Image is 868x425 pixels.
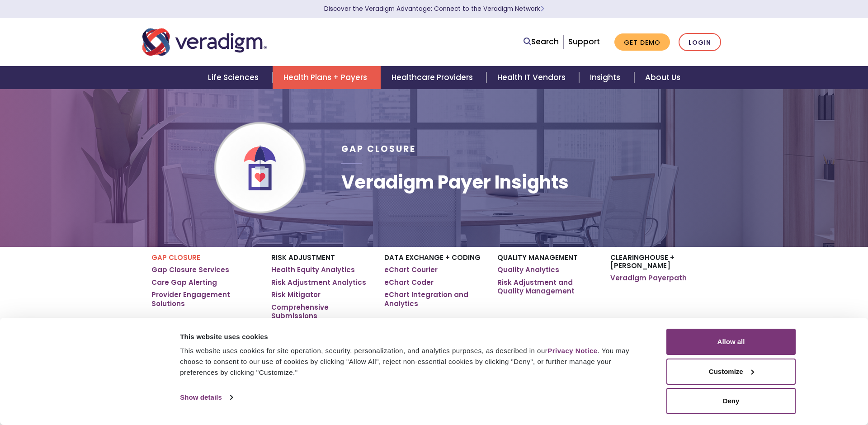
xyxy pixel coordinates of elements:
[579,66,634,89] a: Insights
[271,303,371,321] a: Comprehensive Submissions
[666,359,796,385] button: Customize
[524,36,559,48] a: Search
[610,274,687,283] a: Veradigm Payerpath
[180,391,232,404] a: Show details
[271,290,321,299] a: Risk Mitigator
[540,5,544,13] span: Learn More
[384,278,434,287] a: eChart Coder
[324,5,544,13] a: Discover the Veradigm Advantage: Connect to the Veradigm NetworkLearn More
[341,143,416,155] span: Gap Closure
[271,278,366,287] a: Risk Adjustment Analytics
[271,265,355,274] a: Health Equity Analytics
[180,345,646,378] div: This website uses cookies for site operation, security, personalization, and analytics purposes, ...
[634,66,691,89] a: About Us
[151,290,258,308] a: Provider Engagement Solutions
[666,388,796,414] button: Deny
[679,33,721,52] a: Login
[151,265,229,274] a: Gap Closure Services
[497,265,559,274] a: Quality Analytics
[547,347,597,354] a: Privacy Notice
[497,278,597,296] a: Risk Adjustment and Quality Management
[384,290,484,308] a: eChart Integration and Analytics
[666,329,796,355] button: Allow all
[341,171,569,193] h1: Veradigm Payer Insights
[486,66,579,89] a: Health IT Vendors
[614,33,670,51] a: Get Demo
[180,331,646,342] div: This website uses cookies
[151,278,217,287] a: Care Gap Alerting
[197,66,272,89] a: Life Sciences
[384,265,438,274] a: eChart Courier
[381,66,486,89] a: Healthcare Providers
[568,36,600,47] a: Support
[142,27,267,57] img: Veradigm logo
[273,66,381,89] a: Health Plans + Payers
